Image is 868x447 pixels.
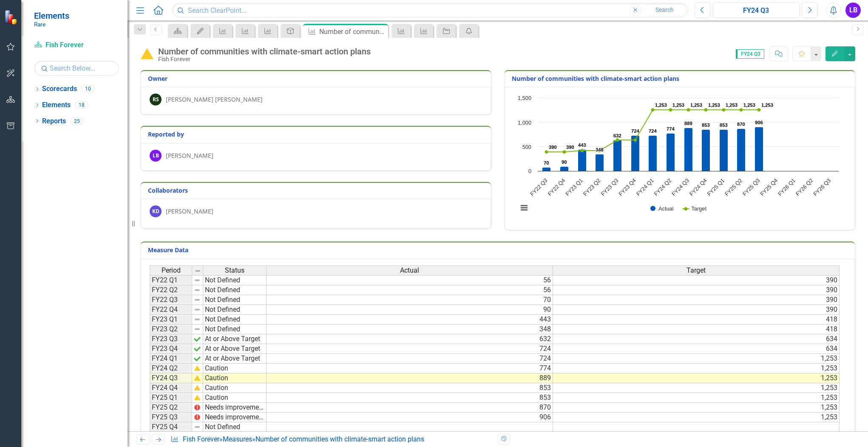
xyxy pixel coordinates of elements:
[670,177,690,197] text: FY24 Q3
[150,403,192,413] td: FY25 Q2
[194,355,201,362] img: h7EfnBxQCDL8pA4AAAAASUVORK5CYII=
[553,403,840,413] td: 1,253
[553,393,840,403] td: 1,253
[194,336,201,342] img: h7EfnBxQCDL8pA4AAAAASUVORK5CYII=
[194,277,201,284] img: 8DAGhfEEPCf229AAAAAElFTkSuQmCC
[42,84,77,94] a: Scorecards
[150,150,162,162] div: LB
[726,102,738,108] text: 1,253
[553,413,840,422] td: 1,253
[722,108,726,112] path: FY25 Q1, 1,253. Target.
[319,26,386,37] div: Number of communities with climate-smart action plans
[761,102,773,108] text: 1,253
[542,168,551,171] path: FY22 Q3, 70. Actual.
[150,364,192,373] td: FY24 Q2
[203,393,267,403] td: Caution
[267,285,553,295] td: 56
[737,129,746,171] path: FY25 Q2, 870. Actual.
[75,102,88,109] div: 18
[4,10,19,25] img: ClearPoint Strategy
[512,75,851,82] h3: Number of communities with climate-smart action plans
[203,295,267,305] td: Not Defined
[150,393,192,403] td: FY25 Q1
[267,334,553,344] td: 632
[203,383,267,393] td: Caution
[194,345,201,352] img: h7EfnBxQCDL8pA4AAAAASUVORK5CYII=
[553,295,840,305] td: 390
[34,61,119,76] input: Search Below...
[553,344,840,354] td: 634
[542,98,831,171] g: Actual, series 1 of 2. Bar series with 17 bars.
[743,102,755,108] text: 1,253
[150,354,192,364] td: FY24 Q1
[150,275,192,285] td: FY22 Q1
[553,354,840,364] td: 1,253
[651,108,655,112] path: FY24 Q1, 1,253. Target.
[547,177,567,197] text: FY22 Q4
[267,344,553,354] td: 724
[581,149,584,152] path: FY23 Q1, 418. Target.
[166,95,263,104] div: [PERSON_NAME] [PERSON_NAME]
[528,168,531,174] text: 0
[545,151,548,154] path: FY22 Q3, 390. Target.
[150,422,192,432] td: FY25 Q4
[553,275,840,285] td: 390
[655,102,667,108] text: 1,253
[708,102,720,108] text: 1,253
[203,344,267,354] td: At or Above Target
[203,325,267,334] td: Not Defined
[649,128,657,134] text: 724
[596,154,604,171] path: FY23 Q2, 348. Actual.
[150,315,192,325] td: FY23 Q1
[845,3,861,18] div: LB
[658,205,674,212] text: Actual
[148,131,487,137] h3: Reported by
[194,424,201,430] img: 8DAGhfEEPCf229AAAAAElFTkSuQmCC
[740,108,743,112] path: FY25 Q2, 1,253. Target.
[150,334,192,344] td: FY23 Q3
[42,117,66,126] a: Reports
[518,95,531,101] text: 1,500
[150,295,192,305] td: FY22 Q3
[148,75,487,82] h3: Owner
[652,177,672,197] text: FY24 Q2
[194,384,201,391] img: lFDWbicp5Rv2kcGXbb8ISWEPVMhdaS2sWUZQAp5+ibNmu6kyTwrYbGwo2gHk9ZR8Nm4nqo0+4UTbxbtviK5hHtTIXWlseOXIJ...
[166,207,213,216] div: [PERSON_NAME]
[683,206,706,212] button: Show Target
[598,149,601,152] path: FY23 Q2, 418. Target.
[194,404,201,411] img: U869ieN49KwAAAABJRU5ErkJggg==
[172,3,688,18] input: Search ClearPoint...
[553,373,840,383] td: 1,253
[150,413,192,422] td: FY25 Q3
[759,177,779,197] text: FY25 Q4
[183,435,219,443] a: Fish Forever
[267,393,553,403] td: 853
[194,306,201,313] img: 8DAGhfEEPCf229AAAAAElFTkSuQmCC
[194,296,201,303] img: 8DAGhfEEPCf229AAAAAElFTkSuQmCC
[688,177,708,197] text: FY24 Q4
[42,100,71,110] a: Elements
[687,108,690,112] path: FY24 Q3, 1,253. Target.
[150,373,192,383] td: FY24 Q3
[613,140,622,171] path: FY23 Q3, 632. Actual.
[150,94,162,105] div: RS
[150,205,162,217] div: KD
[34,21,69,28] small: Rare
[194,394,201,401] img: lFDWbicp5Rv2kcGXbb8ISWEPVMhdaS2sWUZQAp5+ibNmu6kyTwrYbGwo2gHk9ZR8Nm4nqo0+4UTbxbtviK5hHtTIXWlseOXIJ...
[706,177,726,197] text: FY25 Q1
[267,315,553,325] td: 443
[529,177,549,197] text: FY22 Q3
[684,121,692,126] text: 889
[223,435,252,443] a: Measures
[613,133,621,138] text: 632
[563,151,566,154] path: FY22 Q4, 390. Target.
[34,40,119,50] a: Fish Forever
[255,435,424,443] div: Number of communities with climate-smart action plans
[267,295,553,305] td: 70
[702,122,710,128] text: 853
[513,94,846,221] div: Chart. Highcharts interactive chart.
[194,326,201,333] img: 8DAGhfEEPCf229AAAAAElFTkSuQmCC
[649,136,657,171] path: FY24 Q1, 724. Actual.
[560,167,569,171] path: FY22 Q4, 90. Actual.
[203,334,267,344] td: At or Above Target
